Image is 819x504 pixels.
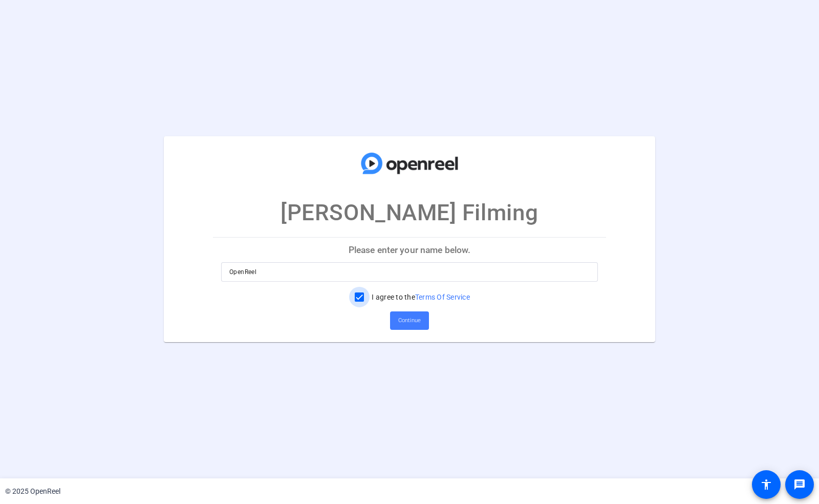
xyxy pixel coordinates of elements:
[213,238,606,262] p: Please enter your name below.
[415,293,470,301] a: Terms Of Service
[358,146,461,180] img: company-logo
[281,196,538,229] p: [PERSON_NAME] Filming
[390,311,429,330] button: Continue
[793,478,806,491] mat-icon: message
[5,486,60,497] div: © 2025 OpenReel
[370,292,470,302] label: I agree to the
[398,313,421,328] span: Continue
[229,266,590,278] input: Enter your name
[760,478,772,491] mat-icon: accessibility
